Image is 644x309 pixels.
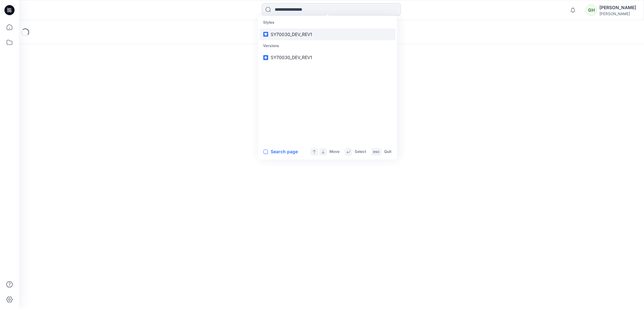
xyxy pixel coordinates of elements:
p: Versions [260,40,396,51]
p: Move [329,148,340,155]
p: Quit [384,148,391,155]
p: Styles [260,17,396,28]
button: Search page [263,148,298,156]
p: esc [373,148,380,155]
div: GH [586,4,597,16]
span: SY70030_DEV_REV1 [271,32,312,37]
a: SY70030_DEV_REV1 [260,51,396,63]
span: SY70030_DEV_REV1 [271,55,312,60]
div: [PERSON_NAME] [599,4,636,11]
p: Select [355,148,366,155]
div: [PERSON_NAME] [599,11,636,16]
a: SY70030_DEV_REV1 [260,28,396,40]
